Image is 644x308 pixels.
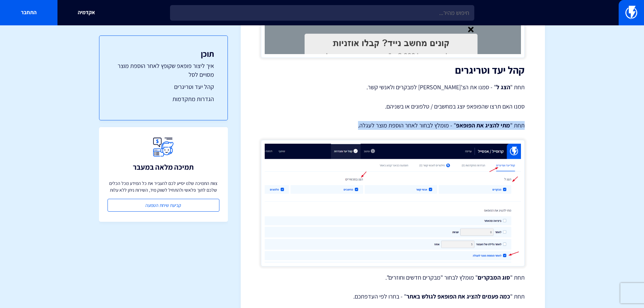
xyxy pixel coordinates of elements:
h3: תמיכה מלאה במעבר [133,163,194,171]
strong: סוג המבקרים [478,274,510,281]
a: איך ליצור פופאפ שקופץ לאחר הוספת מוצר מסויים לסל [113,62,214,79]
strong: כמה פעמים להציג את הפופאפ לגולש באתר [406,292,510,300]
p: צוות התמיכה שלנו יסייע לכם להעביר את כל המידע מכל הכלים שלכם לתוך פלאשי ולהתחיל לשווק מיד, השירות... [108,180,219,193]
p: סמנו האם תרצו שהפופאפ יוצג במחשבים / טלפונים או בשניהם. [261,102,525,111]
p: תחת " " - מומלץ לבחור לאחר הוספת מוצר לעגלה. [261,121,525,130]
p: תחת " " - סמנו את הצ'[PERSON_NAME] למבקרים ולאנשי קשר. [261,82,525,92]
a: קהל יעד וטריגרים [113,82,214,91]
strong: הצג ל [496,83,510,91]
h3: תוכן [113,49,214,58]
input: חיפוש מהיר... [170,5,474,21]
a: קביעת שיחת הטמעה [108,199,219,212]
p: תחת " " מומלץ לבחור "מבקרים חדשים וחוזרים". [261,273,525,282]
p: תחת " " - בחרו לפי העדפתכם. [261,292,525,301]
h2: קהל יעד וטריגרים [261,65,525,76]
a: הגדרות מתקדמות [113,95,214,103]
strong: מתי להציג את הפופאפ [456,121,510,129]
